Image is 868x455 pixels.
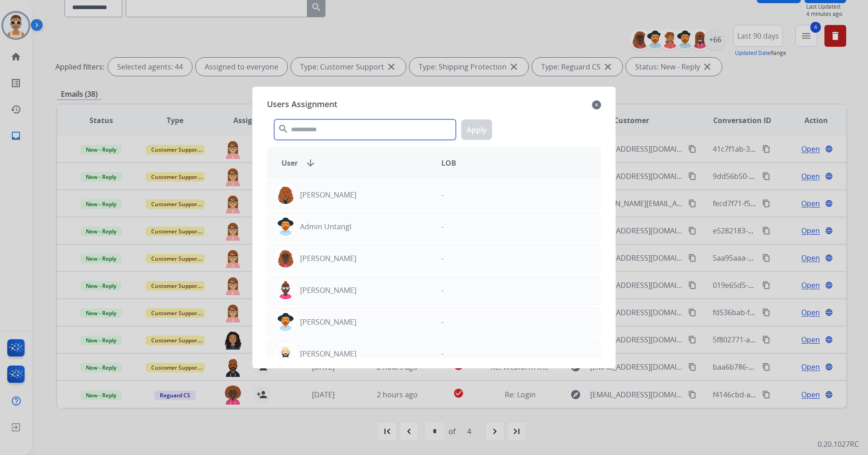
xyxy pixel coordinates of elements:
[300,253,356,264] p: [PERSON_NAME]
[300,221,351,232] p: Admin Untangl
[278,124,289,134] mat-icon: search
[441,221,444,232] p: -
[441,348,444,359] p: -
[274,158,434,168] div: User
[300,317,356,327] p: [PERSON_NAME]
[300,285,356,296] p: [PERSON_NAME]
[305,158,316,168] mat-icon: arrow_downward
[441,253,444,264] p: -
[441,285,444,296] p: -
[592,99,601,110] mat-icon: close
[267,98,337,112] span: Users Assignment
[441,158,456,168] span: LOB
[441,189,444,200] p: -
[461,119,492,140] button: Apply
[300,348,356,359] p: [PERSON_NAME]
[441,317,444,327] p: -
[300,189,356,200] p: [PERSON_NAME]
